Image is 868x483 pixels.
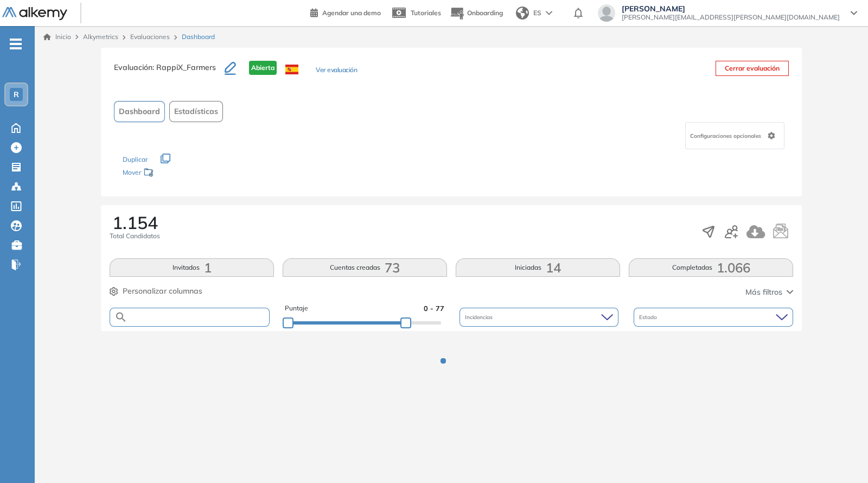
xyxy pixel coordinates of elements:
span: [PERSON_NAME][EMAIL_ADDRESS][PERSON_NAME][DOMAIN_NAME] [622,13,840,22]
span: Puntaje [285,303,308,314]
span: Configuraciones opcionales [690,132,763,140]
span: Dashboard [182,32,215,42]
span: 1.154 [112,214,158,231]
button: Cerrar evaluación [716,61,789,76]
span: Personalizar columnas [123,285,202,297]
h3: Evaluación [114,61,225,84]
a: Inicio [43,32,71,42]
span: 0 - 77 [424,303,444,314]
button: Completadas1.066 [629,258,793,277]
span: Agendar una demo [322,9,381,17]
button: Iniciadas14 [456,258,620,277]
img: world [516,7,529,20]
div: Mover [123,163,231,183]
button: Cuentas creadas73 [283,258,447,277]
button: Estadísticas [169,101,223,122]
span: [PERSON_NAME] [622,4,840,13]
span: Duplicar [123,155,148,163]
span: Dashboard [119,106,160,117]
img: Logo [2,7,67,21]
a: Evaluaciones [130,33,170,41]
span: Abierta [249,61,277,75]
span: Estado [639,313,659,321]
span: Incidencias [465,313,495,321]
span: ES [533,8,541,18]
button: Invitados1 [110,258,274,277]
img: SEARCH_ALT [114,310,127,324]
div: Configuraciones opcionales [685,122,784,149]
button: Personalizar columnas [110,285,202,297]
i: - [10,43,22,45]
span: R [14,90,19,99]
img: ESP [285,65,298,74]
button: Más filtros [745,287,793,298]
a: Agendar una demo [310,5,381,18]
button: Ver evaluación [316,65,357,77]
img: arrow [546,11,552,15]
span: Estadísticas [174,106,218,117]
span: Alkymetrics [83,33,118,41]
span: Total Candidatos [110,231,160,241]
div: Incidencias [459,308,619,327]
button: Onboarding [450,2,503,25]
span: Más filtros [745,287,782,298]
span: : RappiX_Farmers [152,62,216,72]
button: Dashboard [114,101,165,122]
span: Tutoriales [411,9,441,17]
span: Onboarding [467,9,503,17]
div: Estado [634,308,793,327]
